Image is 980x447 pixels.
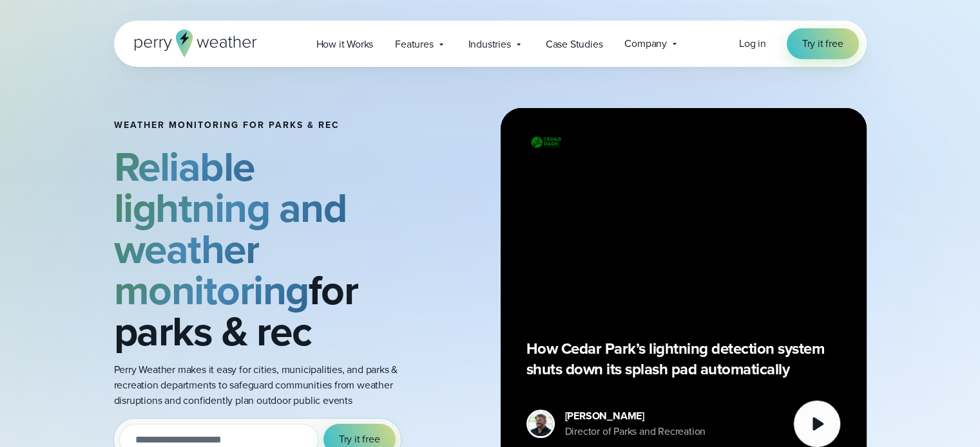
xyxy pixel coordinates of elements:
[528,412,553,436] img: Mike DeVito
[802,36,843,51] span: Try it free
[114,136,347,320] strong: Reliable lightning and weather monitoring
[787,28,859,59] a: Try it free
[114,362,416,408] p: Perry Weather makes it easy for cities, municipalities, and parks & recreation departments to saf...
[395,37,433,52] span: Features
[114,120,416,131] h1: Weather Monitoring for parks & rec
[305,31,385,57] a: How it Works
[624,36,667,51] span: Company
[468,37,511,52] span: Industries
[526,338,841,379] p: How Cedar Park’s lightning detection system shuts down its splash pad automatically
[339,432,380,447] span: Try it free
[114,146,416,352] h2: for parks & rec
[535,31,614,57] a: Case Studies
[565,408,706,424] div: [PERSON_NAME]
[526,134,565,151] img: City of Cedar Parks Logo
[565,424,706,439] div: Director of Parks and Recreation
[316,37,374,52] span: How it Works
[546,37,603,52] span: Case Studies
[739,36,766,51] a: Log in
